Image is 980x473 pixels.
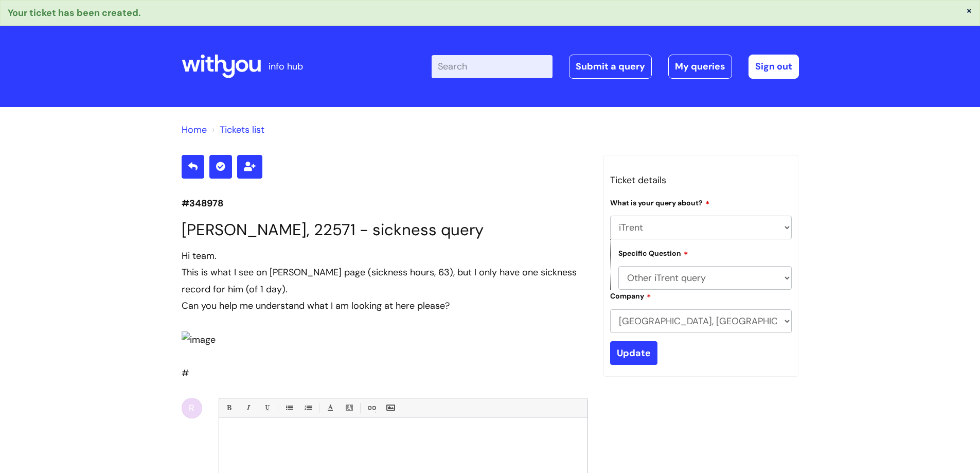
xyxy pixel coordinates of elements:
a: • Unordered List (Ctrl-Shift-7) [282,401,295,414]
li: Tickets list [209,121,264,138]
a: Insert Image... [384,401,397,414]
p: #348978 [182,195,588,212]
div: This is what I see on [PERSON_NAME] page (sickness hours, 63), but I only have one sickness recor... [182,264,588,297]
a: Font Color [324,401,336,414]
a: Link [365,401,378,414]
div: | - [432,55,799,78]
h1: [PERSON_NAME], 22571 - sickness query [182,220,588,239]
a: 1. Ordered List (Ctrl-Shift-8) [301,401,314,414]
li: Solution home [182,121,207,138]
p: info hub [269,58,303,75]
label: Specific Question [618,248,688,258]
a: Sign out [749,55,799,78]
a: Underline(Ctrl-U) [260,401,273,414]
img: image [182,331,216,348]
a: Italic (Ctrl-I) [241,401,254,414]
input: Search [432,55,553,78]
a: Home [182,124,207,136]
div: # [182,248,588,381]
div: Hi team. [182,248,588,264]
a: Tickets list [220,124,264,136]
button: × [966,6,972,15]
a: Back Color [343,401,355,414]
div: R [182,398,202,418]
a: Submit a query [569,55,652,78]
input: Update [610,341,657,365]
label: What is your query about? [610,197,710,207]
a: My queries [668,55,732,78]
h3: Ticket details [610,172,792,188]
div: Can you help me understand what I am looking at here please? [182,297,588,314]
a: Bold (Ctrl-B) [222,401,235,414]
label: Company [610,290,651,301]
